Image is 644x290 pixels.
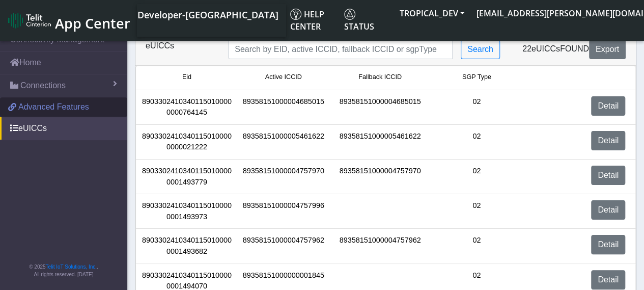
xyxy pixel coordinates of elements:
div: 89358151000004685015 [235,96,332,118]
span: Connections [20,80,66,92]
span: SGP Type [462,72,491,82]
a: Telit IoT Solutions, Inc. [46,264,97,270]
div: 89358151000004757996 [235,200,332,222]
div: 89358151000004757962 [332,235,429,257]
span: Export [596,45,619,54]
a: Detail [591,166,625,185]
div: 89358151000004685015 [332,96,429,118]
div: 89358151000005461622 [332,131,429,153]
div: eUICCs [138,40,220,59]
a: Detail [591,96,625,116]
button: Search [461,40,500,59]
div: 89033024103401150100000000021222 [138,131,235,153]
a: Detail [591,270,625,289]
a: Detail [591,200,625,220]
div: 89358151000004757970 [332,166,429,188]
input: Search... [228,40,453,59]
img: knowledge.svg [290,9,301,20]
div: 89358151000004757970 [235,166,332,188]
span: found [560,44,589,53]
div: 02 [428,131,525,153]
div: 89358151000004757962 [235,235,332,257]
img: status.svg [344,9,355,20]
span: Developer-[GEOGRAPHIC_DATA] [137,9,278,21]
span: App Center [55,14,130,33]
span: Eid [182,72,191,82]
span: Help center [290,9,324,32]
button: TROPICAL_DEV [394,4,470,22]
span: eUICCs [531,44,560,53]
span: Advanced Features [18,101,89,113]
div: 89033024103401150100000001493779 [138,166,235,188]
a: Help center [286,4,340,37]
div: 89358151000005461622 [235,131,332,153]
div: 89033024103401150100000001493973 [138,200,235,222]
div: 02 [428,166,525,188]
a: Detail [591,131,625,150]
a: Detail [591,235,625,254]
button: Export [589,40,626,59]
span: Status [344,9,374,32]
div: 02 [428,235,525,257]
div: 02 [428,96,525,118]
a: App Center [8,10,129,32]
a: Status [340,4,394,37]
div: 02 [428,200,525,222]
span: Active ICCID [265,72,302,82]
span: Fallback ICCID [358,72,402,82]
a: Your current platform instance [137,4,278,24]
div: 89033024103401150100000000764145 [138,96,235,118]
div: 89033024103401150100000001493682 [138,235,235,257]
img: logo-telit-cinterion-gw-new.png [8,12,51,29]
span: 22 [522,44,531,53]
